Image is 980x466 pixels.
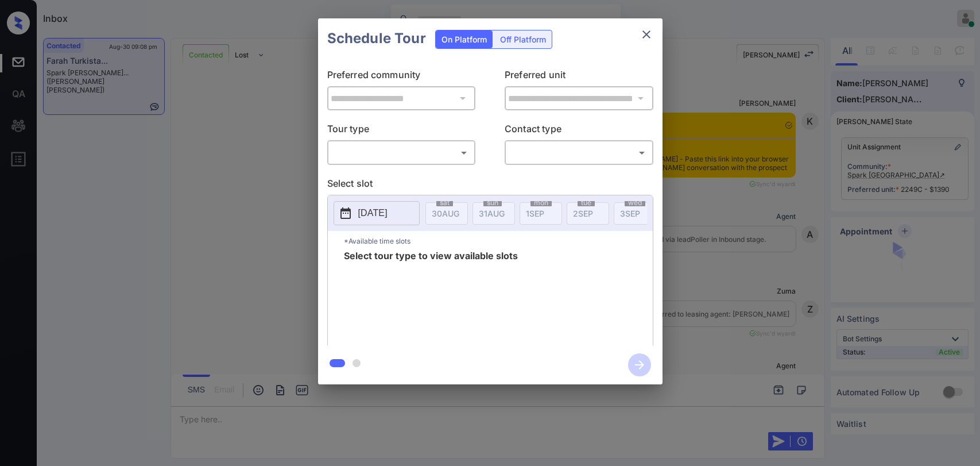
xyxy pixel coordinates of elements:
p: *Available time slots [344,231,653,251]
span: Select tour type to view available slots [344,251,518,343]
p: [DATE] [358,206,388,220]
p: Tour type [327,122,476,140]
div: On Platform [436,30,493,48]
button: close [635,23,658,46]
button: [DATE] [334,201,420,225]
p: Contact type [505,122,653,140]
h2: Schedule Tour [318,18,435,59]
p: Select slot [327,176,653,195]
div: Off Platform [494,30,552,48]
p: Preferred unit [505,68,653,86]
p: Preferred community [327,68,476,86]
